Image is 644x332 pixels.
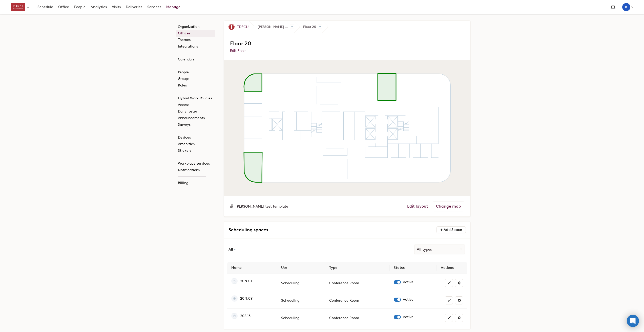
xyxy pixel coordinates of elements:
div: 20N.09 [240,297,253,300]
h3: Scheduling spaces [228,226,352,234]
a: Daily roster [176,108,215,115]
span: Floor 20 [230,40,251,47]
div: 20N.01 [240,279,252,283]
button: Add Space [437,226,466,233]
div: EB [622,3,630,11]
a: People [72,3,88,12]
button: EB [620,2,636,12]
td: Conference Room [325,274,389,291]
th: Name [227,262,277,274]
a: Surveys [176,121,215,128]
a: Groups [176,76,215,82]
button: Select an organization - TDECU currently selected [8,2,32,13]
th: Type [325,262,389,274]
span: Active [403,315,413,319]
span: Active [403,298,413,301]
img: TDECU [228,24,235,30]
a: Calendars [176,56,215,63]
a: Amenities [176,141,215,147]
a: Schedule [35,3,56,12]
th: Actions [437,262,467,274]
a: Notifications [176,167,215,173]
div: On-demand [281,281,320,285]
a: Offices [176,30,215,37]
a: Edit layout [407,204,428,209]
a: Notification bell navigates to notifications page [608,3,618,12]
div: On-demand [281,316,320,320]
a: TDECU TDECU [224,21,248,33]
a: Billing [176,180,215,186]
span: TDECU [237,24,248,30]
div: Scheduling [281,299,299,302]
td: Conference Room [325,309,389,326]
div: Ethan Bostic [622,3,630,11]
div: Scheduling [281,281,299,285]
div: Open Intercom Messenger [627,315,639,327]
a: Edit Floor [230,49,246,53]
div: 20S.13 [240,314,251,318]
a: Integrations [176,43,215,50]
a: Deliveries [123,3,145,12]
span: Active [403,280,413,284]
a: Change map [433,201,464,211]
th: Status [390,262,437,274]
a: Visits [109,3,123,12]
a: Hybrid Work Policies [176,95,215,102]
a: Roles [176,82,215,89]
a: Office [56,3,72,12]
a: Stickers [176,147,215,154]
a: Announcements [176,115,215,121]
a: Access [176,102,215,108]
span: [PERSON_NAME] test template [248,21,294,33]
a: People [176,69,215,76]
a: Analytics [88,3,109,12]
a: Devices [176,134,215,141]
a: Manage [164,3,183,12]
span: All [228,248,233,251]
span: Notification bell navigates to notifications page [610,4,616,11]
span: Add Space [444,228,462,232]
a: Themes [176,37,215,43]
div: On-demand [281,299,320,302]
span: Floor 20 [294,21,322,33]
td: Conference Room [325,291,389,309]
a: Organization [176,24,215,30]
div: Scheduling [281,316,299,320]
a: Workplace services [176,160,215,167]
a: Services [145,3,164,12]
th: Use [277,262,325,274]
span: [PERSON_NAME] test template [236,204,288,209]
